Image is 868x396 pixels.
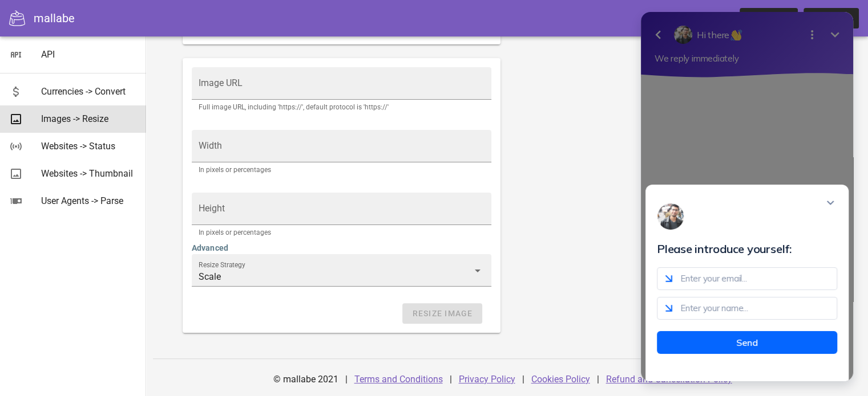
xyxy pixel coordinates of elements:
[31,331,211,354] button: Send
[41,168,137,179] div: Websites -> Thumbnail
[450,366,452,393] div: |
[41,195,137,206] div: User Agents -> Parse
[606,374,732,385] a: Refund and Cancellation Policy
[199,261,245,270] label: Resize Strategy
[199,104,485,111] div: Full image URL, including 'https://', default protocol is 'https://'
[31,297,211,320] input: Enter your name...
[354,374,443,385] a: Terms and Conditions
[522,366,524,393] div: |
[31,267,211,290] input: Enter your email...
[192,242,491,254] h4: Advanced
[459,374,515,385] a: Privacy Policy
[199,229,485,236] div: In pixels or percentages
[41,86,137,97] div: Currencies -> Convert
[41,141,137,152] div: Websites -> Status
[34,10,75,27] div: mallabe
[597,366,599,393] div: |
[199,166,485,173] div: In pixels or percentages
[267,366,345,393] div: © mallabe 2021
[531,374,590,385] a: Cookies Policy
[41,49,137,60] div: API
[31,242,165,256] span: Please introduce yourself:
[41,113,137,124] div: Images -> Resize
[197,196,211,210] button: Close modal
[345,366,348,393] div: |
